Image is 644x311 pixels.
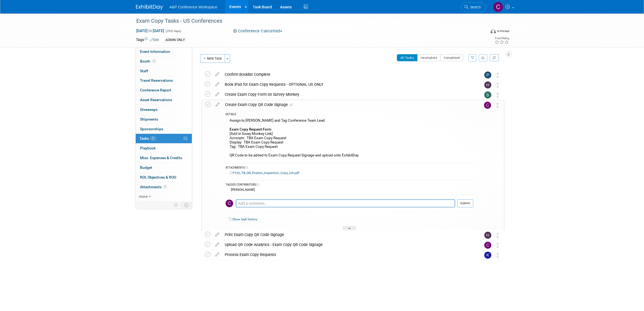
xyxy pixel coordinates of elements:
a: Search [461,2,486,12]
span: Budget [140,165,152,170]
a: FY26_TB_QR_Posters_Inspection_Copy_US.pdf [230,171,299,175]
span: Playbook [140,146,156,150]
div: Assign to [PERSON_NAME] and Tag Conference Team Lead [Add in Suvey Monkey Link] Acronym: TBA Exam... [226,117,473,160]
i: Move task [496,93,499,98]
i: Move task [496,103,499,108]
div: Confirm Booklist Complete [222,70,473,79]
button: Submit [457,199,473,207]
span: Booth [140,59,157,63]
button: All Tasks [397,54,418,61]
img: Christine Ritchlin [484,102,491,109]
span: [DATE] [DATE] [136,28,164,33]
span: (1) [256,183,259,186]
b: Exam Copy Request Form [230,127,271,131]
a: Conference Report [136,86,192,95]
img: Christine Ritchlin [484,242,491,249]
div: ATTACHMENTS [226,166,473,170]
a: edit [213,72,222,77]
a: Budget [136,163,192,172]
div: Create Exam Copy Form on Survey Monkey [222,90,473,99]
img: Kate Hunneyball [484,252,491,259]
span: 0% [150,136,156,141]
div: TAGGED CONTRIBUTORS [226,183,473,187]
img: Paige Papandrea [484,71,491,78]
a: Sponsorships [136,124,192,134]
a: Shipments [136,115,192,124]
div: Event Rating [495,37,509,40]
span: Staff [140,69,148,73]
td: Personalize Event Tab Strip [172,201,181,209]
div: Process Exam Copy Requests [222,250,473,259]
button: New Task [200,54,225,63]
div: Exam Copy Tasks - US Conferences [134,16,478,26]
a: Staff [136,66,192,76]
span: more [139,194,148,199]
span: Attachments [140,185,167,189]
img: Hannah Siegel [484,81,491,88]
span: Misc. Expenses & Credits [140,156,182,160]
span: Conference Report [140,88,171,92]
div: Print Exam Copy QR Code Signage [222,230,473,239]
div: Book iPad for Exam Copy Requests - OPTIONAL US ONLY [222,80,473,89]
img: Format-Inperson.png [490,29,496,33]
a: Event Information [136,47,192,56]
div: [PERSON_NAME] [230,188,255,192]
a: ROI, Objectives & ROO [136,173,192,182]
div: Create Exam Copy QR Code Signage [222,100,473,109]
span: Sponsorships [140,127,163,131]
a: Misc. Expenses & Credits [136,153,192,163]
a: Tasks0% [136,134,192,143]
a: Edit [150,38,159,42]
div: Event Format [454,28,510,36]
a: edit [213,102,222,107]
button: Incomplete [417,54,441,61]
span: Event Information [140,49,170,54]
span: Asset Reservations [140,98,172,102]
i: Move task [496,253,499,258]
div: ADMIN ONLY [164,37,186,43]
td: Toggle Event Tabs [181,201,192,209]
a: Show task history [232,217,257,221]
a: edit [213,92,222,97]
i: Move task [496,243,499,248]
a: Attachments1 [136,182,192,192]
a: Playbook [136,143,192,153]
a: more [136,192,192,201]
a: edit [213,242,222,247]
span: Tasks [139,136,156,141]
div: In-Person [497,29,509,33]
img: Christine Ritchlin [226,200,233,207]
span: 1 [163,185,167,189]
img: ExhibitDay [136,5,163,10]
a: Asset Reservations [136,95,192,105]
span: Booth not reserved yet [152,59,157,63]
img: Hannah Siegel [484,232,491,239]
a: edit [213,252,222,257]
button: Completed [440,54,463,61]
div: Upload QR Code Analytics - Exam Copy QR Code Signage [222,240,473,249]
span: to [148,29,153,33]
div: DETAILS [226,112,473,117]
span: (1) [244,166,248,169]
span: ROI, Objectives & ROO [140,175,176,179]
a: Refresh [490,54,499,61]
button: Conference Cancelled [231,28,284,34]
i: Move task [496,233,499,238]
a: Travel Reservations [136,76,192,85]
a: Giveaways [136,105,192,114]
i: Move task [496,73,499,78]
a: Booth [136,57,192,66]
span: Giveaways [140,107,158,112]
img: Christine Ritchlin [493,2,503,12]
img: Samantha Klein [484,91,491,98]
a: edit [213,82,222,87]
a: edit [213,232,222,237]
i: Move task [496,83,499,88]
td: Tags [136,37,159,43]
span: (2932 days) [165,29,181,33]
span: Travel Reservations [140,78,173,83]
span: Search [468,5,481,9]
span: A&P Conference Workspace [169,5,217,9]
span: Shipments [140,117,158,121]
